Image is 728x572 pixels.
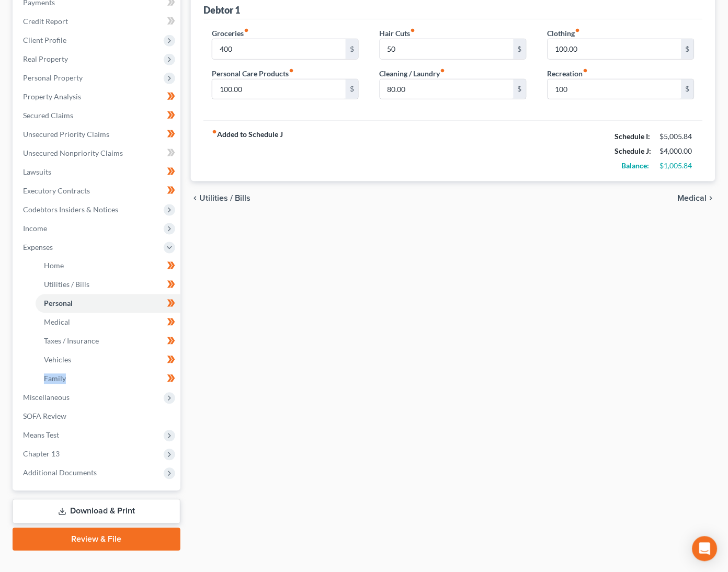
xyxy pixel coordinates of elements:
[23,186,90,195] span: Executory Contracts
[212,39,346,59] input: --
[212,28,249,39] label: Groceries
[212,129,217,134] i: fiber_manual_record
[23,243,53,251] span: Expenses
[660,146,695,156] div: $4,000.00
[15,181,180,200] a: Executory Contracts
[36,257,180,276] a: Home
[681,39,694,59] div: $
[411,28,416,33] i: fiber_manual_record
[23,167,51,176] span: Lawsuits
[44,337,99,346] span: Taxes / Insurance
[23,92,81,101] span: Property Analysis
[23,393,70,402] span: Miscellaneous
[681,79,694,99] div: $
[23,17,68,26] span: Credit Report
[440,68,446,73] i: fiber_manual_record
[23,111,73,120] span: Secured Claims
[13,528,180,551] a: Review & File
[615,132,651,141] strong: Schedule I:
[15,163,180,181] a: Lawsuits
[678,194,707,202] span: Medical
[15,106,180,125] a: Secured Claims
[380,68,446,79] label: Cleaning / Laundry
[15,144,180,163] a: Unsecured Nonpriority Claims
[44,280,89,289] span: Utilities / Bills
[514,39,526,59] div: $
[23,450,60,459] span: Chapter 13
[244,28,249,33] i: fiber_manual_record
[44,318,70,327] span: Medical
[678,194,715,202] button: Medical chevron_right
[23,205,118,214] span: Codebtors Insiders & Notices
[380,39,514,59] input: --
[191,194,251,202] button: chevron_left Utilities / Bills
[23,54,68,63] span: Real Property
[380,79,514,99] input: --
[346,79,358,99] div: $
[44,374,66,383] span: Family
[203,4,240,16] div: Debtor 1
[692,536,718,562] div: Open Intercom Messenger
[15,125,180,144] a: Unsecured Priority Claims
[15,87,180,106] a: Property Analysis
[36,370,180,388] a: Family
[380,28,416,39] label: Hair Cuts
[212,68,294,79] label: Personal Care Products
[36,351,180,370] a: Vehicles
[707,194,715,202] i: chevron_right
[23,36,66,44] span: Client Profile
[660,131,695,142] div: $5,005.84
[44,261,64,270] span: Home
[548,39,681,59] input: --
[13,499,180,524] a: Download & Print
[191,194,199,202] i: chevron_left
[622,161,650,170] strong: Balance:
[289,68,294,73] i: fiber_manual_record
[36,313,180,332] a: Medical
[583,68,588,73] i: fiber_manual_record
[36,332,180,351] a: Taxes / Insurance
[15,407,180,426] a: SOFA Review
[15,12,180,31] a: Credit Report
[575,28,581,33] i: fiber_manual_record
[36,294,180,313] a: Personal
[44,356,71,364] span: Vehicles
[660,161,695,171] div: $1,005.84
[23,73,83,82] span: Personal Property
[548,68,588,79] label: Recreation
[514,79,526,99] div: $
[23,431,59,440] span: Means Test
[23,412,66,421] span: SOFA Review
[548,79,681,99] input: --
[212,129,283,173] strong: Added to Schedule J
[23,148,123,157] span: Unsecured Nonpriority Claims
[199,194,251,202] span: Utilities / Bills
[615,146,652,155] strong: Schedule J:
[36,276,180,294] a: Utilities / Bills
[212,79,346,99] input: --
[23,130,109,139] span: Unsecured Priority Claims
[23,224,47,233] span: Income
[548,28,581,39] label: Clothing
[346,39,358,59] div: $
[44,299,73,308] span: Personal
[23,468,97,477] span: Additional Documents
